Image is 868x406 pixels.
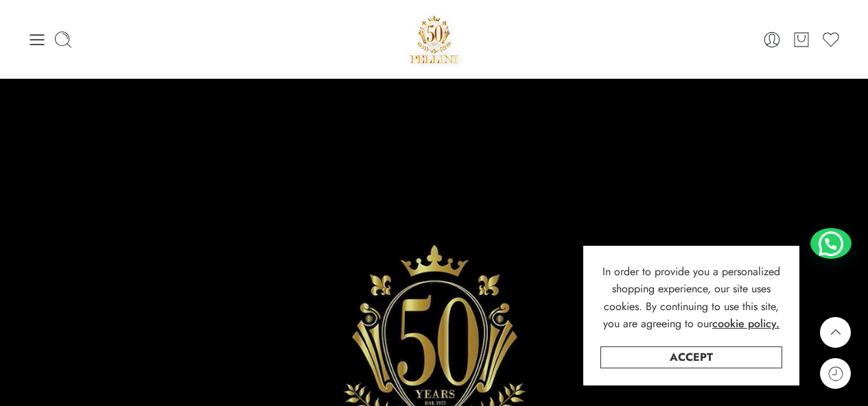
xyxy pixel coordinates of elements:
a: Accept [600,346,782,368]
a: Wishlist [821,30,841,49]
a: Login / Register [762,30,782,49]
a: Cart [792,30,811,49]
a: cookie policy. [712,315,779,333]
a: Pellini - [405,10,464,68]
img: Pellini [405,10,464,68]
span: In order to provide you a personalized shopping experience, our site uses cookies. By continuing ... [602,264,780,332]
